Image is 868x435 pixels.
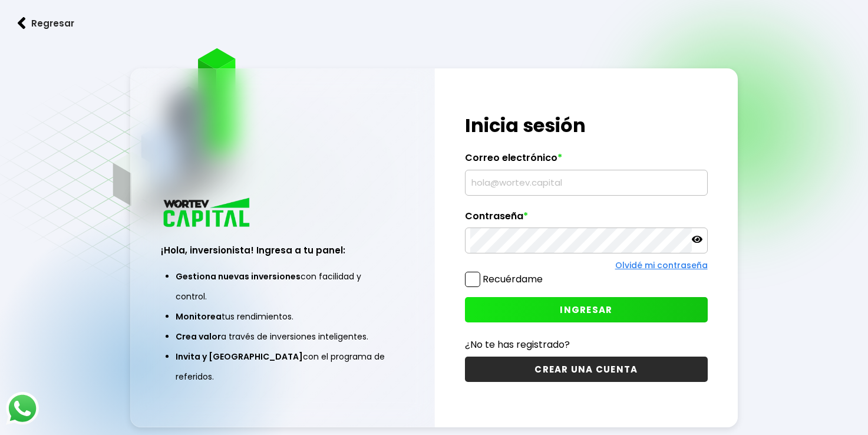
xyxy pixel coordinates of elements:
[176,307,389,327] li: tus rendimientos.
[465,111,708,140] h1: Inicia sesión
[176,347,389,387] li: con el programa de referidos.
[176,327,389,347] li: a través de inversiones inteligentes.
[615,259,708,271] a: Olvidé mi contraseña
[465,337,708,382] a: ¿No te has registrado?CREAR UNA CUENTA
[465,210,708,228] label: Contraseña
[176,351,303,362] span: Invita y [GEOGRAPHIC_DATA]
[560,304,612,316] span: INGRESAR
[176,311,222,322] span: Monitorea
[6,392,39,425] img: logos_whatsapp-icon.242b2217.svg
[483,272,543,286] label: Recuérdame
[470,170,702,195] input: hola@wortev.capital
[465,152,708,170] label: Correo electrónico
[176,271,301,282] span: Gestiona nuevas inversiones
[176,266,389,307] li: con facilidad y control.
[176,331,221,342] span: Crea valor
[161,196,254,231] img: logo_wortev_capital
[18,17,26,29] img: flecha izquierda
[161,243,404,257] h3: ¡Hola, inversionista! Ingresa a tu panel:
[465,357,708,382] button: CREAR UNA CUENTA
[465,337,708,352] p: ¿No te has registrado?
[465,297,708,322] button: INGRESAR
